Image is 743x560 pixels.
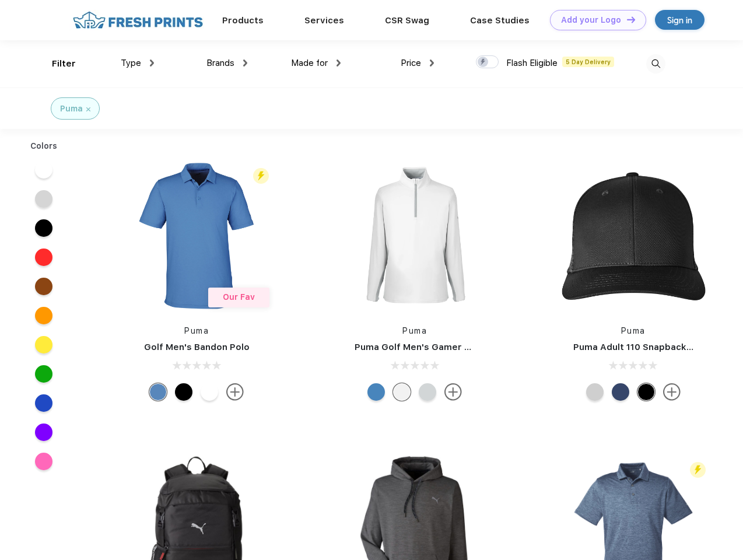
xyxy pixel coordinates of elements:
img: desktop_search.svg [646,54,665,73]
a: Puma Golf Men's Gamer Golf Quarter-Zip [355,342,539,352]
img: dropdown.png [243,60,247,66]
img: DT [627,16,635,23]
img: dropdown.png [150,60,154,66]
span: Price [401,58,421,68]
a: Golf Men's Bandon Polo [144,342,250,352]
a: CSR Swag [385,15,429,26]
span: Our Fav [223,292,255,302]
img: more.svg [226,383,244,401]
div: Filter [52,57,76,71]
span: Flash Eligible [506,58,558,68]
img: dropdown.png [430,60,434,66]
img: flash_active_toggle.svg [253,168,269,184]
a: Puma [621,326,646,335]
a: Puma [402,326,427,335]
div: Puma Black [175,383,192,401]
img: flash_active_toggle.svg [690,462,706,478]
div: Sign in [667,13,692,27]
img: filter_cancel.svg [86,107,90,111]
div: Puma [60,103,83,115]
img: func=resize&h=266 [119,158,274,313]
img: more.svg [663,383,681,401]
div: Colors [22,140,66,152]
span: Brands [206,58,234,68]
span: Type [121,58,141,68]
div: Add your Logo [561,15,621,25]
div: Lake Blue [149,383,167,401]
a: Services [304,15,344,26]
span: Made for [291,58,328,68]
a: Sign in [655,10,705,30]
img: more.svg [444,383,462,401]
a: Products [222,15,264,26]
img: func=resize&h=266 [337,158,492,313]
div: Pma Blk Pma Blk [637,383,655,401]
span: 5 Day Delivery [562,57,614,67]
div: High Rise [419,383,436,401]
img: func=resize&h=266 [556,158,711,313]
div: Bright White [201,383,218,401]
div: Quarry Brt Whit [586,383,604,401]
img: fo%20logo%202.webp [69,10,206,30]
div: Peacoat with Qut Shd [612,383,629,401]
img: dropdown.png [337,60,341,66]
a: Puma [184,326,209,335]
div: Bright White [393,383,411,401]
div: Bright Cobalt [367,383,385,401]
